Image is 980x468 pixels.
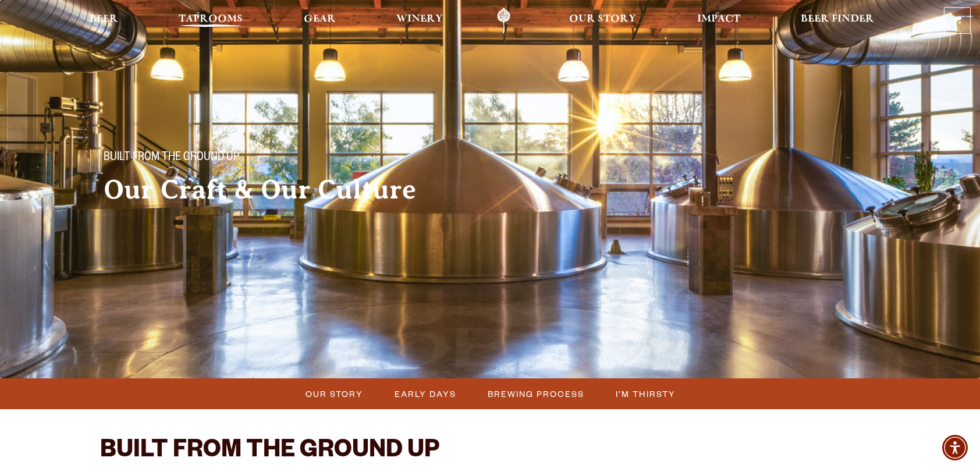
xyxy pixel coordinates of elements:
a: Beer Finder [793,8,882,34]
span: Beer Finder [801,15,874,24]
a: Brewing Process [481,385,590,402]
a: Winery [389,8,450,34]
span: Built From The Ground Up [104,151,239,166]
h2: Our Craft & Our Culture [104,175,467,204]
span: Early Days [395,385,456,402]
a: Our Story [562,8,644,34]
span: Impact [697,15,740,24]
span: Our Story [306,385,363,402]
span: Beer [90,15,118,24]
span: Taprooms [179,15,243,24]
span: Brewing Process [488,385,584,402]
h2: BUILT FROM THE GROUND UP [100,438,715,466]
a: Impact [690,8,748,34]
a: Taprooms [171,8,250,34]
span: I’m Thirsty [616,385,676,402]
a: I’m Thirsty [609,385,681,402]
a: Odell Home [482,8,525,34]
a: Our Story [299,385,369,402]
div: Accessibility Menu [942,435,968,460]
a: Beer [82,8,126,34]
a: Early Days [388,385,462,402]
a: Gear [296,8,343,34]
span: Winery [396,15,443,24]
span: Gear [304,15,336,24]
span: Our Story [569,15,636,24]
